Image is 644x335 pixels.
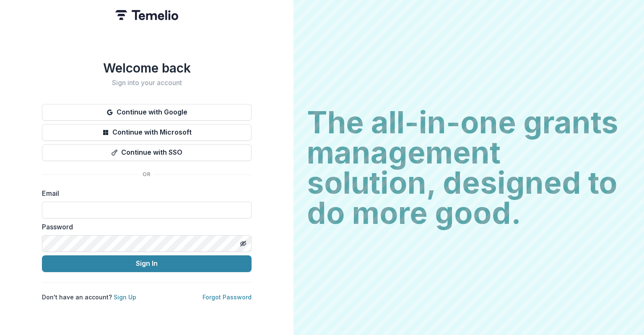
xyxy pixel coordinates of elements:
button: Sign In [42,255,252,272]
h2: Sign into your account [42,79,252,87]
button: Toggle password visibility [236,237,250,250]
button: Continue with Google [42,104,252,121]
h1: Welcome back [42,60,252,75]
a: Sign Up [114,293,136,301]
button: Continue with SSO [42,144,252,161]
a: Forgot Password [203,293,252,301]
label: Password [42,222,247,232]
img: Temelio [115,10,178,20]
p: Don't have an account? [42,293,136,301]
label: Email [42,188,247,198]
button: Continue with Microsoft [42,124,252,141]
